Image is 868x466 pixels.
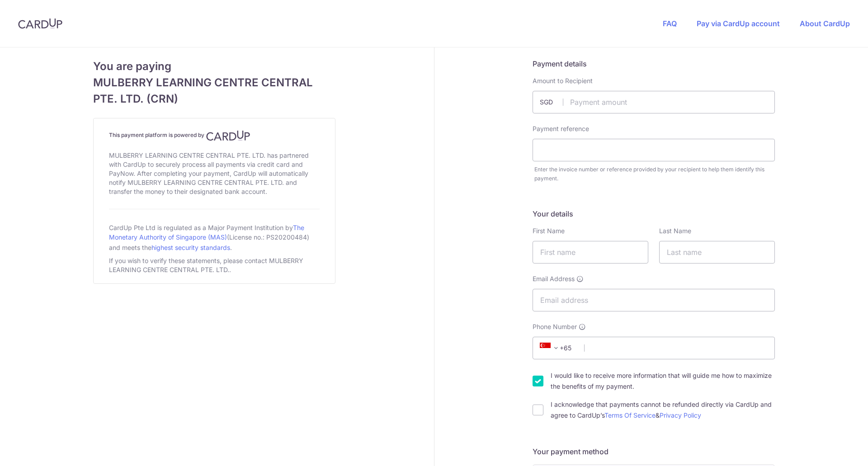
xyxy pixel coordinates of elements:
div: If you wish to verify these statements, please contact MULBERRY LEARNING CENTRE CENTRAL PTE. LTD.. [109,254,320,276]
span: SGD [540,98,563,107]
a: About CardUp [800,19,850,28]
h5: Payment details [533,58,775,69]
label: Payment reference [533,124,589,133]
span: Email Address [533,274,575,283]
a: Privacy Policy [660,411,701,419]
a: FAQ [663,19,677,28]
a: Pay via CardUp account [697,19,780,28]
h5: Your payment method [533,446,775,457]
input: First name [533,241,648,264]
iframe: Opens a widget where you can find more information [810,439,859,461]
div: MULBERRY LEARNING CENTRE CENTRAL PTE. LTD. has partnered with CardUp to securely process all paym... [109,149,320,198]
input: Payment amount [533,91,775,113]
h4: This payment platform is powered by [109,130,320,141]
input: Email address [533,289,775,311]
span: You are paying [93,58,335,75]
img: CardUp [206,130,250,141]
a: highest security standards [151,244,230,251]
span: +65 [537,343,578,353]
h5: Your details [533,208,775,219]
span: +65 [540,343,561,353]
div: CardUp Pte Ltd is regulated as a Major Payment Institution by (License no.: PS20200484) and meets... [109,220,320,254]
img: CardUp [18,18,62,29]
span: Phone Number [533,322,577,331]
div: Enter the invoice number or reference provided by your recipient to help them identify this payment. [534,165,775,183]
label: I would like to receive more information that will guide me how to maximize the benefits of my pa... [551,370,775,392]
label: I acknowledge that payments cannot be refunded directly via CardUp and agree to CardUp’s & [551,399,775,421]
span: MULBERRY LEARNING CENTRE CENTRAL PTE. LTD. (CRN) [93,75,335,107]
input: Last name [659,241,775,264]
label: Last Name [659,226,691,235]
label: First Name [533,226,565,235]
label: Amount to Recipient [533,76,593,85]
a: Terms Of Service [604,411,656,419]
